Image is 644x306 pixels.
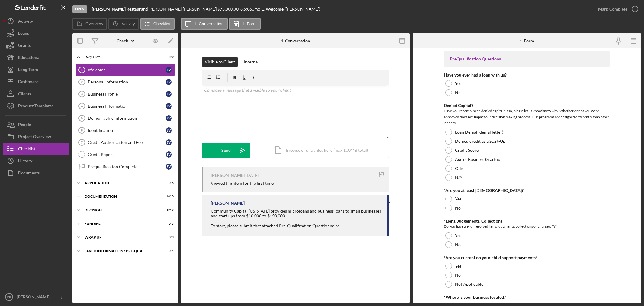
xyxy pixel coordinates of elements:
div: Project Overview [18,131,51,144]
label: No [455,273,461,278]
time: 2025-08-19 17:41 [245,173,259,178]
label: Loan Denial (denial letter) [455,130,503,135]
div: Community Capital [US_STATE] provides microloans and business loans to small businesses and start... [211,209,381,228]
div: E V [166,79,172,85]
div: Activity [18,15,33,29]
div: 0 / 5 [163,222,174,226]
a: Project Overview [3,131,69,143]
div: Prequalification Complete [88,164,166,169]
tspan: 1 [81,68,83,72]
div: Denied Capital? [444,103,610,108]
div: Visible to Client [205,57,235,67]
button: Activity [108,18,139,30]
div: Checklist [117,38,134,43]
div: Personal Information [88,80,166,84]
div: Welcome [88,67,166,72]
div: Dashboard [18,76,39,89]
button: Checklist [140,18,175,30]
div: Funding [85,222,159,226]
div: Inquiry [85,55,159,59]
label: Yes [455,264,461,269]
button: Activity [3,15,69,27]
div: Documentation [85,195,159,198]
div: E V [166,67,172,73]
div: People [18,119,31,132]
div: 8.5 % [240,7,249,11]
label: Overview [85,21,103,26]
div: [PERSON_NAME] [15,291,54,304]
button: Internal [241,57,262,67]
label: Yes [455,197,461,201]
div: Business Profile [88,92,166,96]
button: Checklist [3,143,69,155]
label: 1. Conversation [194,21,224,26]
div: 0 / 12 [163,208,174,212]
button: Visible to Client [202,57,238,67]
text: EF [7,295,11,299]
div: Long-Term [18,63,38,77]
a: Dashboard [3,76,69,88]
div: E V [166,164,172,170]
div: Send [221,143,231,158]
button: 1. Conversation [181,18,228,30]
label: No [455,90,461,95]
div: *Where is your business located? [444,295,610,300]
tspan: 4 [81,104,83,108]
div: [PERSON_NAME] [211,201,245,206]
a: Product Templates [3,100,69,112]
a: 7Credit Authorization and FeeEV [75,136,175,148]
div: Viewed this item for the first time. [211,181,274,186]
div: *Are you current on your child support payments? [444,255,610,260]
div: 0 / 9 [163,55,174,59]
button: History [3,155,69,167]
div: Open [72,5,87,13]
a: 6IdentificationEV [75,124,175,136]
div: *Are you at least [DEMOGRAPHIC_DATA]? [444,188,610,193]
div: Wrap up [85,236,159,239]
div: E V [166,115,172,121]
div: E V [166,139,172,145]
div: PreQualification Questions [450,57,604,61]
div: Loans [18,27,29,41]
label: 1. Form [242,21,257,26]
div: E V [166,127,172,133]
label: Age of Business (Startup) [455,157,501,162]
div: E V [166,151,172,158]
div: History [18,155,32,168]
div: Internal [244,57,259,67]
label: Yes [455,233,461,238]
div: 0 / 20 [163,195,174,198]
button: Mark Complete [592,3,641,15]
a: Documents [3,167,69,179]
div: Decision [85,208,159,212]
div: Application [85,181,159,185]
div: Credit Authorization and Fee [88,140,166,145]
div: | 1. Welcome ([PERSON_NAME]) [260,7,320,11]
tspan: 2 [81,80,83,84]
div: Clients [18,88,31,101]
div: | [92,7,148,11]
div: *Liens, Judgements, Collections [444,219,610,223]
div: 0 / 6 [163,181,174,185]
div: Product Templates [18,100,53,113]
a: Credit ReportEV [75,148,175,161]
button: Send [202,143,250,158]
div: [PERSON_NAME] [211,173,245,178]
a: 1WelcomeEV [75,64,175,76]
button: People [3,119,69,131]
div: Have you recently been denied capital? If so, please let us know know why. Whether or not you wer... [444,108,610,126]
iframe: Intercom live chat [623,279,638,294]
button: Loans [3,27,69,39]
div: E V [166,103,172,109]
tspan: 3 [81,92,83,96]
a: 2Personal InformationEV [75,76,175,88]
button: Grants [3,39,69,51]
button: Clients [3,88,69,100]
button: Long-Term [3,63,69,76]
